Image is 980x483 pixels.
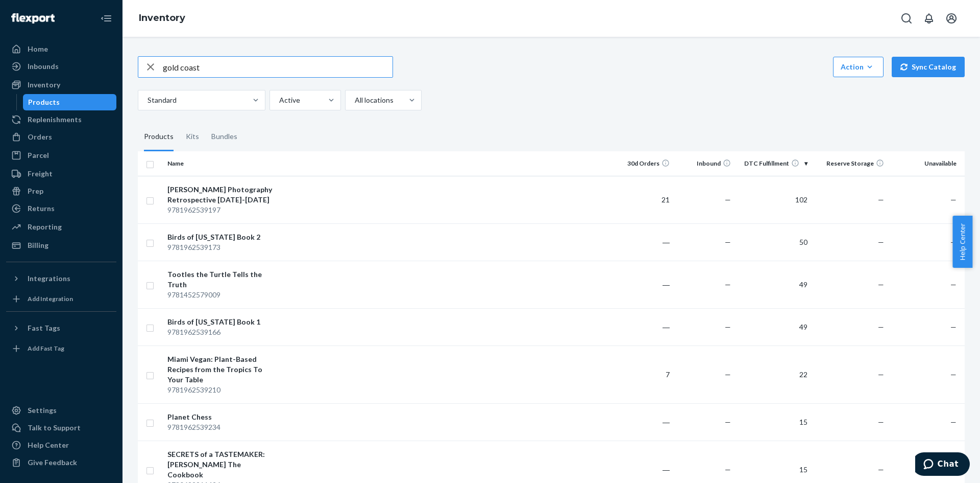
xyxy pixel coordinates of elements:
div: Tootles the Turtle Tells the Truth [167,269,274,290]
span: — [725,238,731,246]
input: Search inventory by name or sku [163,57,393,77]
span: — [950,418,957,426]
div: Give Feedback [28,457,77,468]
span: — [725,323,731,331]
th: Reserve Storage [812,151,888,176]
a: Inventory [139,12,185,24]
div: Settings [28,405,57,416]
th: Name [163,151,278,176]
div: Products [28,97,60,107]
div: Inbounds [28,61,59,72]
a: Home [6,41,116,57]
div: Miami Vegan: Plant-Based Recipes from the Tropics To Your Table [167,354,274,385]
span: — [878,370,884,379]
span: — [725,418,731,426]
a: Freight [6,166,116,182]
span: — [725,280,731,289]
div: Products [144,123,174,151]
div: Planet Chess [167,412,274,422]
a: Prep [6,183,116,199]
td: ― [612,223,674,261]
button: Sync Catalog [892,57,965,77]
button: Action [833,57,884,77]
button: Close Navigation [96,8,116,29]
a: Settings [6,402,116,419]
span: — [725,465,731,474]
th: Inbound [674,151,735,176]
a: Add Integration [6,291,116,307]
th: DTC Fulfillment [735,151,812,176]
ol: breadcrumbs [131,4,193,33]
span: — [878,323,884,331]
td: 21 [612,176,674,223]
div: Add Fast Tag [28,344,64,353]
div: Help Center [28,440,69,450]
div: Billing [28,240,48,250]
div: Bundles [211,123,237,151]
th: 30d Orders [612,151,674,176]
span: — [878,195,884,204]
div: 9781962539166 [167,327,274,337]
div: 9781452579009 [167,290,274,300]
button: Open account menu [941,8,962,29]
td: 7 [612,346,674,403]
div: 9781962539210 [167,385,274,395]
button: Talk to Support [6,420,116,436]
span: — [725,195,731,204]
td: 49 [735,308,812,346]
a: Parcel [6,147,116,164]
input: Standard [146,95,148,105]
div: Home [28,44,48,54]
div: Parcel [28,150,49,160]
div: SECRETS of a TASTEMAKER: [PERSON_NAME] The Cookbook [167,449,274,480]
button: Open Search Box [896,8,917,29]
td: 102 [735,176,812,223]
span: — [878,418,884,426]
div: Fast Tags [28,323,60,333]
iframe: Opens a widget where you can chat to one of our agents [915,452,970,478]
span: — [950,280,957,289]
div: Reporting [28,222,62,232]
td: 50 [735,223,812,261]
div: Add Integration [28,294,73,303]
div: Replenishments [28,114,82,125]
div: 9781962539234 [167,422,274,432]
div: Birds of [US_STATE] Book 2 [167,232,274,242]
div: Prep [28,186,43,196]
td: 15 [735,403,812,441]
td: 22 [735,346,812,403]
th: Unavailable [888,151,965,176]
div: Freight [28,169,53,179]
div: Inventory [28,80,60,90]
span: — [950,370,957,379]
td: 49 [735,261,812,308]
span: — [878,238,884,246]
a: Inventory [6,77,116,93]
td: ― [612,308,674,346]
span: — [878,465,884,474]
a: Orders [6,129,116,145]
div: Action [841,62,876,72]
a: Returns [6,200,116,217]
a: Add Fast Tag [6,340,116,357]
div: 9781962539197 [167,205,274,215]
img: Flexport logo [11,13,55,24]
input: Active [278,95,279,105]
div: Orders [28,132,52,142]
button: Integrations [6,270,116,287]
span: — [878,280,884,289]
a: Billing [6,237,116,254]
button: Fast Tags [6,320,116,336]
div: [PERSON_NAME] Photography Retrospective [DATE]-[DATE] [167,185,274,205]
span: — [725,370,731,379]
div: Birds of [US_STATE] Book 1 [167,317,274,327]
button: Help Center [952,216,972,268]
td: ― [612,403,674,441]
div: Integrations [28,273,70,284]
span: — [950,238,957,246]
div: 9781962539173 [167,242,274,252]
a: Products [23,94,117,110]
a: Replenishments [6,111,116,128]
